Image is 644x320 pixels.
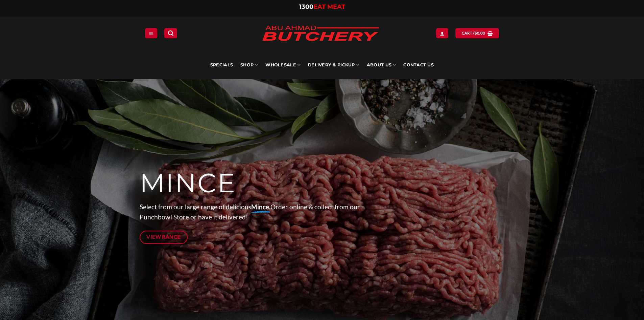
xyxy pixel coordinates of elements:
[403,51,434,79] a: Contact Us
[313,3,345,10] span: EAT MEAT
[462,30,485,36] span: Cart /
[140,231,188,244] a: View Range
[210,51,233,79] a: Specials
[251,203,270,211] strong: Mince.
[367,51,396,79] a: About Us
[145,28,157,38] a: Menu
[475,30,477,36] span: $
[164,28,177,38] a: Search
[308,51,359,79] a: Delivery & Pickup
[140,203,360,221] span: Select from our large range of delicious Order online & collect from our Punchbowl Store or have ...
[265,51,301,79] a: Wholesale
[436,28,448,38] a: Login
[256,21,385,47] img: Abu Ahmad Butchery
[140,167,236,199] span: MINCE
[475,31,485,35] bdi: 0.00
[299,3,345,10] a: 1300EAT MEAT
[455,28,499,38] a: View cart
[240,51,258,79] a: SHOP
[146,233,181,241] span: View Range
[299,3,313,10] span: 1300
